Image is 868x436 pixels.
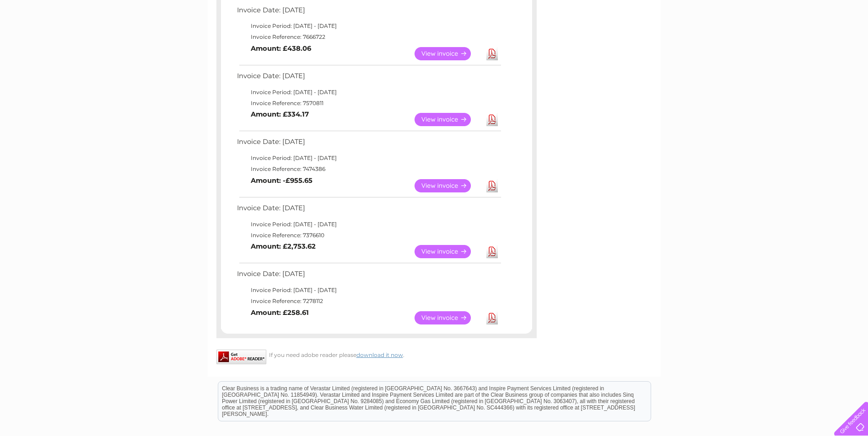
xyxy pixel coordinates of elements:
[251,44,311,53] b: Amount: £438.06
[235,153,502,164] td: Invoice Period: [DATE] - [DATE]
[218,5,651,44] div: Clear Business is a trading name of Verastar Limited (registered in [GEOGRAPHIC_DATA] No. 3667643...
[235,32,502,43] td: Invoice Reference: 7666722
[415,179,482,192] a: View
[235,164,502,175] td: Invoice Reference: 7474386
[486,113,498,126] a: Download
[730,39,750,46] a: Energy
[216,350,537,358] div: If you need adobe reader please .
[356,351,403,358] a: download it now
[235,98,502,109] td: Invoice Reference: 7570811
[755,39,783,46] a: Telecoms
[415,311,482,324] a: View
[486,47,498,60] a: Download
[415,245,482,258] a: View
[235,136,502,153] td: Invoice Date: [DATE]
[486,311,498,324] a: Download
[251,242,316,250] b: Amount: £2,753.62
[251,110,309,118] b: Amount: £334.17
[415,113,482,126] a: View
[251,308,309,317] b: Amount: £258.61
[235,4,502,21] td: Invoice Date: [DATE]
[807,39,830,46] a: Contact
[235,296,502,307] td: Invoice Reference: 7278112
[486,245,498,258] a: Download
[838,39,859,46] a: Log out
[30,24,77,52] img: logo.png
[235,268,502,285] td: Invoice Date: [DATE]
[235,230,502,241] td: Invoice Reference: 7376610
[235,70,502,87] td: Invoice Date: [DATE]
[251,176,313,185] b: Amount: -£955.65
[486,179,498,192] a: Download
[415,47,482,60] a: View
[707,39,724,46] a: Water
[788,39,802,46] a: Blog
[235,285,502,296] td: Invoice Period: [DATE] - [DATE]
[235,202,502,219] td: Invoice Date: [DATE]
[235,87,502,98] td: Invoice Period: [DATE] - [DATE]
[695,5,759,16] a: 0333 014 3131
[235,219,502,230] td: Invoice Period: [DATE] - [DATE]
[235,21,502,32] td: Invoice Period: [DATE] - [DATE]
